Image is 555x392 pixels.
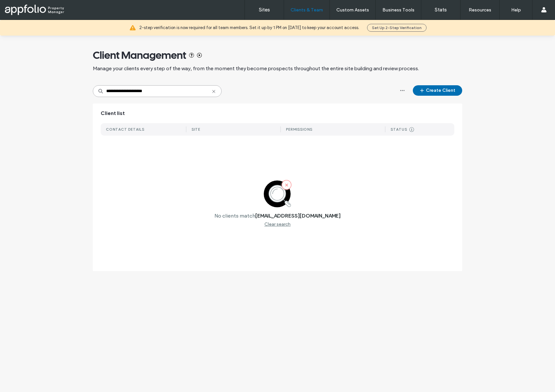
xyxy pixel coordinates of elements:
[93,65,419,72] span: Manage your clients every step of the way, from the moment they become prospects throughout the e...
[286,127,312,132] div: PERMISSIONS
[511,7,521,13] label: Help
[469,7,491,13] label: Resources
[413,85,462,96] button: Create Client
[367,24,427,32] button: Set Up 2-Step Verification
[435,7,447,13] label: Stats
[391,127,407,132] div: STATUS
[101,110,125,117] span: Client list
[214,213,255,219] label: No clients match
[139,24,359,31] span: 2-step verification is now required for all team members. Set it up by 1 PM on [DATE] to keep you...
[336,7,369,13] label: Custom Assets
[93,49,186,62] span: Client Management
[291,7,323,13] label: Clients & Team
[192,127,200,132] div: SITE
[15,5,28,10] span: Help
[255,213,341,219] label: [EMAIL_ADDRESS][DOMAIN_NAME]
[264,221,291,227] div: Clear search
[106,127,144,132] div: CONTACT DETAILS
[259,7,270,13] label: Sites
[382,7,414,13] label: Business Tools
